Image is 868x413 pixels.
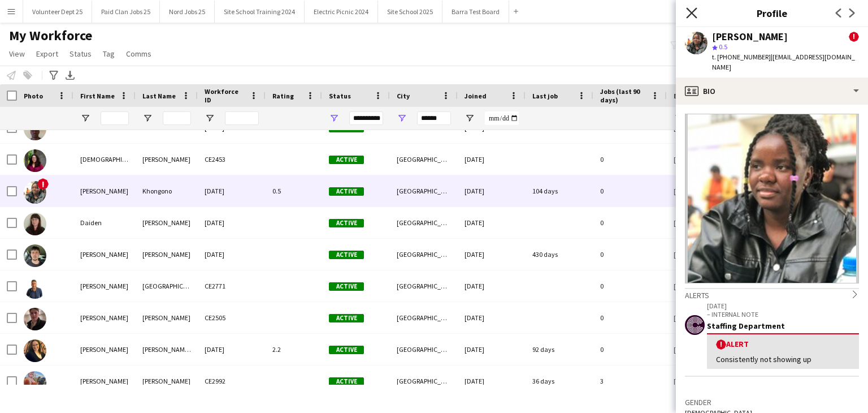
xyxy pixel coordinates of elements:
[23,1,92,23] button: Volunteer Dept 25
[136,239,198,270] div: [PERSON_NAME]
[65,46,96,61] a: Status
[92,1,160,23] button: Paid Clan Jobs 25
[526,334,593,365] div: 92 days
[32,46,63,61] a: Export
[329,377,364,386] span: Active
[198,175,266,206] div: [DATE]
[73,270,136,302] div: [PERSON_NAME]
[526,175,593,206] div: 104 days
[685,397,859,407] h3: Gender
[126,49,151,59] span: Comms
[712,32,788,42] div: [PERSON_NAME]
[205,113,215,123] button: Open Filter Menu
[70,49,92,59] span: Status
[442,1,509,23] button: Barra Test Board
[712,53,855,71] span: | [EMAIL_ADDRESS][DOMAIN_NAME]
[73,239,136,270] div: [PERSON_NAME]
[458,334,526,365] div: [DATE]
[674,113,684,123] button: Open Filter Menu
[121,46,156,61] a: Comms
[593,144,667,175] div: 0
[136,334,198,365] div: [PERSON_NAME] [PERSON_NAME]
[329,113,339,123] button: Open Filter Menu
[142,92,176,100] span: Last Name
[198,270,266,302] div: CE2771
[73,144,136,175] div: [DEMOGRAPHIC_DATA]
[160,1,215,23] button: Nord Jobs 25
[716,354,850,364] div: Consistently not showing up
[98,46,119,61] a: Tag
[712,53,771,61] span: t. [PHONE_NUMBER]
[24,149,46,172] img: Cristiane Reis
[205,87,245,104] span: Workforce ID
[73,302,136,333] div: [PERSON_NAME]
[103,49,115,59] span: Tag
[417,111,451,125] input: City Filter Input
[198,334,266,365] div: [DATE]
[198,239,266,270] div: [DATE]
[198,144,266,175] div: CE2453
[329,282,364,291] span: Active
[198,365,266,397] div: CE2992
[390,334,458,365] div: [GEOGRAPHIC_DATA] 16
[397,113,407,123] button: Open Filter Menu
[593,175,667,206] div: 0
[329,156,364,164] span: Active
[142,113,153,123] button: Open Filter Menu
[485,111,519,125] input: Joined Filter Input
[390,175,458,206] div: [GEOGRAPHIC_DATA]
[390,365,458,397] div: [GEOGRAPHIC_DATA] 8
[266,334,322,365] div: 2.2
[24,181,46,204] img: Cynthia Khongono
[707,310,859,319] p: – INTERNAL NOTE
[593,239,667,270] div: 0
[526,239,593,270] div: 430 days
[676,78,868,105] div: Bio
[716,339,726,350] span: !
[676,6,868,20] h3: Profile
[465,113,475,123] button: Open Filter Menu
[5,46,29,61] a: View
[24,92,43,100] span: Photo
[73,175,136,206] div: [PERSON_NAME]
[80,92,115,100] span: First Name
[329,314,364,322] span: Active
[707,302,859,310] p: [DATE]
[24,339,46,362] img: Daniele Martins da Silva
[532,92,558,100] span: Last job
[685,288,859,300] div: Alerts
[593,270,667,302] div: 0
[136,207,198,238] div: [PERSON_NAME]
[458,175,526,206] div: [DATE]
[378,1,442,23] button: Site School 2025
[24,213,46,235] img: Daiden O
[37,178,49,190] span: !
[526,365,593,397] div: 36 days
[458,270,526,302] div: [DATE]
[716,339,850,350] div: Alert
[9,27,92,44] span: My Workforce
[465,92,487,100] span: Joined
[24,244,46,267] img: Daniel Conroy
[593,207,667,238] div: 0
[329,219,364,227] span: Active
[266,175,322,206] div: 0.5
[305,1,378,23] button: Electric Picnic 2024
[24,371,46,394] img: Danielle Walsh
[136,302,198,333] div: [PERSON_NAME]
[329,92,351,100] span: Status
[136,144,198,175] div: [PERSON_NAME]
[458,239,526,270] div: [DATE]
[272,92,294,100] span: Rating
[136,175,198,206] div: Khongono
[329,187,364,196] span: Active
[593,334,667,365] div: 0
[101,111,129,125] input: First Name Filter Input
[136,365,198,397] div: [PERSON_NAME]
[163,111,191,125] input: Last Name Filter Input
[849,32,859,42] span: !
[458,207,526,238] div: [DATE]
[458,144,526,175] div: [DATE]
[80,113,90,123] button: Open Filter Menu
[458,302,526,333] div: [DATE]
